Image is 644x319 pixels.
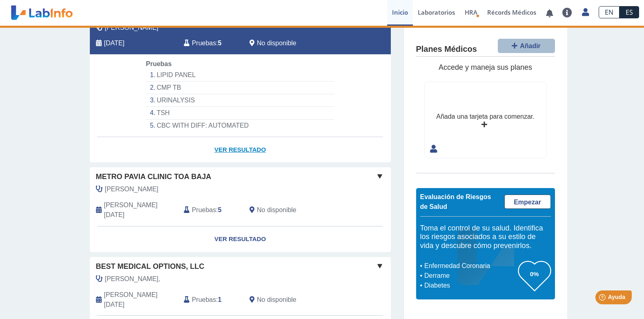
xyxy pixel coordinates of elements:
[465,8,477,16] span: HRA
[599,6,619,18] a: EN
[192,205,216,215] span: Pruebas
[422,271,518,281] li: Derrame
[520,42,541,49] span: Añadir
[104,200,178,220] span: 2025-01-27
[96,171,212,182] span: Metro Pavia Clinic Toa Baja
[96,261,205,272] span: Best Medical Options, Llc
[104,38,125,48] span: 2025-06-26
[504,195,551,209] a: Empezar
[420,193,491,210] span: Evaluación de Riesgos de Salud
[257,205,296,215] span: No disponible
[257,295,296,305] span: No disponible
[178,290,243,310] div: :
[192,38,216,48] span: Pruebas
[416,44,477,54] h4: Planes Médicos
[422,281,518,290] li: Diabetes
[105,274,160,284] span: Dr Quinoes,
[146,120,334,132] li: CBC WITH DIFF: AUTOMATED
[218,296,222,303] b: 1
[90,137,391,163] a: Ver Resultado
[192,295,216,305] span: Pruebas
[439,63,532,71] span: Accede y maneja sus planes
[146,69,334,82] li: LIPID PANEL
[90,226,391,252] a: Ver Resultado
[422,261,518,271] li: Enfermedad Coronaria
[257,38,296,48] span: No disponible
[146,94,334,107] li: URINALYSIS
[146,82,334,94] li: CMP TB
[178,200,243,220] div: :
[104,290,178,310] span: 2025-01-20
[436,112,534,122] div: Añada una tarjeta para comenzar.
[178,38,243,48] div: :
[420,224,551,250] h5: Toma el control de su salud. Identifica los riesgos asociados a su estilo de vida y descubre cómo...
[105,23,158,33] span: Hernandez Velez, Priscila
[146,107,334,120] li: TSH
[146,60,172,67] span: Pruebas
[498,39,555,53] button: Añadir
[571,287,635,310] iframe: Help widget launcher
[218,40,222,47] b: 5
[105,184,158,194] span: Hernandez Velez, Priscila
[514,199,541,206] span: Empezar
[218,206,222,213] b: 5
[619,6,639,18] a: ES
[518,269,551,279] h3: 0%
